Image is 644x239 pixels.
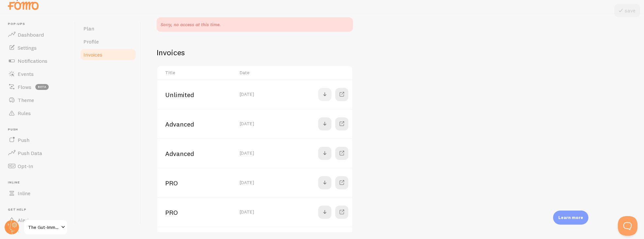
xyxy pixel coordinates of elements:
[18,150,42,156] span: Push Data
[24,219,68,235] a: The Gut-Immune Solution
[157,138,236,168] td: Advanced
[8,208,71,212] span: Get Help
[18,137,29,143] span: Push
[79,22,137,35] a: Plan
[83,51,102,58] span: Invoices
[236,109,279,138] td: [DATE]
[83,25,94,32] span: Plan
[4,41,71,54] a: Settings
[18,44,37,51] span: Settings
[157,79,236,109] td: Unlimited
[236,197,279,227] td: [DATE]
[4,107,71,120] a: Rules
[4,187,71,200] a: Inline
[35,84,49,90] span: beta
[236,66,279,80] th: Date
[18,163,33,169] span: Opt-In
[8,22,71,26] span: Pop-ups
[236,138,279,168] td: [DATE]
[157,47,628,58] h2: Invoices
[161,21,349,28] p: Sorry, no access at this time.
[157,66,236,80] th: Title
[79,48,137,61] a: Invoices
[4,133,71,146] a: Push
[18,58,47,64] span: Notifications
[8,128,71,132] span: Push
[4,80,71,94] a: Flows beta
[18,110,31,116] span: Rules
[83,38,99,45] span: Profile
[18,190,30,196] span: Inline
[157,109,236,138] td: Advanced
[4,94,71,107] a: Theme
[157,168,236,197] td: PRO
[18,217,32,223] span: Alerts
[236,79,279,109] td: [DATE]
[8,180,71,185] span: Inline
[18,31,44,38] span: Dashboard
[157,197,236,227] td: PRO
[4,67,71,80] a: Events
[4,213,71,227] a: Alerts
[18,97,34,103] span: Theme
[4,160,71,173] a: Opt-In
[618,216,637,236] iframe: Help Scout Beacon - Open
[18,84,31,90] span: Flows
[79,35,137,48] a: Profile
[236,168,279,197] td: [DATE]
[4,146,71,160] a: Push Data
[4,28,71,41] a: Dashboard
[558,214,583,221] p: Learn more
[28,223,59,231] span: The Gut-Immune Solution
[553,211,588,225] div: Learn more
[4,54,71,67] a: Notifications
[18,71,34,77] span: Events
